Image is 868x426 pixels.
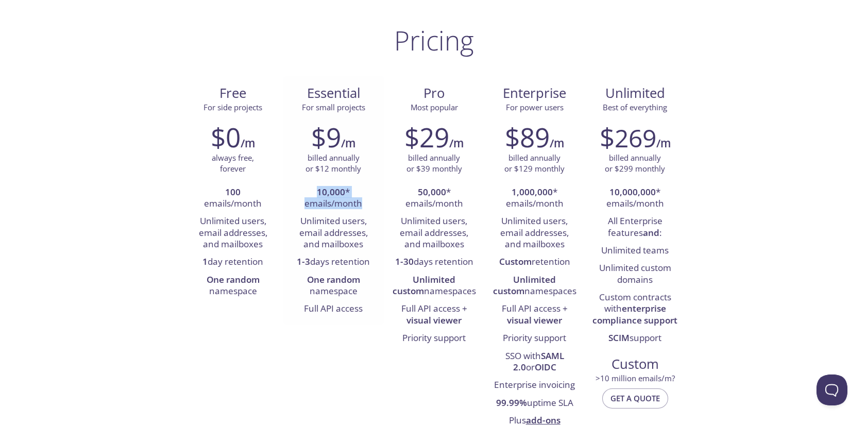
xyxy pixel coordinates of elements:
button: Get a quote [602,388,668,408]
h2: $29 [404,122,449,152]
li: Custom contracts with [592,289,677,330]
strong: 1 [202,255,208,267]
li: uptime SLA [492,395,577,412]
h2: $89 [505,122,550,152]
strong: enterprise compliance support [592,302,677,326]
strong: visual viewer [507,314,562,326]
strong: 1-30 [395,255,414,267]
strong: Unlimited custom [393,274,456,297]
strong: Unlimited custom [493,274,556,297]
li: * emails/month [291,184,376,213]
li: days retention [392,253,476,271]
strong: 100 [225,186,241,198]
li: Unlimited custom domains [592,260,677,289]
li: * emails/month [392,184,476,213]
li: namespace [291,271,376,301]
li: retention [492,253,577,271]
li: Full API access + [392,300,476,330]
strong: 1,000,000 [512,186,553,198]
li: Enterprise invoicing [492,377,577,394]
li: Unlimited users, email addresses, and mailboxes [291,213,376,253]
strong: visual viewer [406,314,462,326]
li: days retention [291,253,376,271]
h2: $9 [311,122,341,152]
span: Custom [593,355,677,373]
li: namespaces [492,271,577,301]
span: For power users [506,102,564,112]
span: > 10 million emails/m? [595,373,675,383]
strong: 50,000 [418,186,446,198]
li: support [592,330,677,347]
li: Priority support [392,330,476,347]
strong: OIDC [535,361,556,373]
strong: Custom [499,255,532,267]
strong: 10,000 [317,186,345,198]
p: billed annually or $39 monthly [406,152,462,175]
h6: /m [550,134,564,152]
li: Unlimited users, email addresses, and mailboxes [492,213,577,253]
strong: 10,000,000 [609,186,656,198]
li: namespace [191,271,276,301]
a: add-ons [526,414,560,426]
h6: /m [341,134,355,152]
li: Full API access [291,300,376,318]
li: emails/month [191,184,276,213]
h1: Pricing [394,25,474,56]
li: Unlimited users, email addresses, and mailboxes [191,213,276,253]
p: billed annually or $12 monthly [305,152,361,175]
span: 269 [615,121,656,155]
li: Full API access + [492,300,577,330]
h6: /m [656,134,671,152]
strong: SCIM [608,332,629,344]
span: For small projects [302,102,365,112]
strong: 1-3 [297,255,310,267]
strong: One random [207,274,260,285]
span: For side projects [203,102,262,112]
h6: /m [241,134,255,152]
p: billed annually or $299 monthly [605,152,665,175]
li: day retention [191,253,276,271]
strong: and [643,227,659,238]
p: billed annually or $129 monthly [504,152,565,175]
span: Unlimited [605,84,665,102]
iframe: Help Scout Beacon - Open [816,374,847,405]
p: always free, forever [212,152,254,175]
span: Pro [392,84,476,102]
li: SSO with or [492,348,577,377]
span: Essential [292,84,376,102]
h2: $0 [211,122,241,152]
li: All Enterprise features : [592,213,677,242]
li: * emails/month [592,184,677,213]
strong: SAML 2.0 [513,350,564,373]
h6: /m [449,134,464,152]
h2: $ [600,122,656,152]
span: Get a quote [610,391,660,405]
strong: 99.99% [496,397,527,408]
span: Most popular [411,102,458,112]
span: Enterprise [492,84,576,102]
span: Free [191,84,275,102]
li: namespaces [392,271,476,301]
li: * emails/month [492,184,577,213]
li: Priority support [492,330,577,347]
li: Unlimited users, email addresses, and mailboxes [392,213,476,253]
span: Best of everything [603,102,667,112]
li: Unlimited teams [592,242,677,260]
strong: One random [307,274,360,285]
